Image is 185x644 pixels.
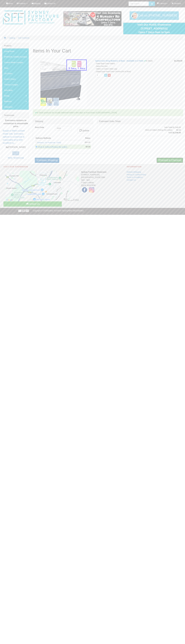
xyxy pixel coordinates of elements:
p: [PERSON_NAME] [3,146,29,149]
span: Products [18,2,26,5]
i: - Glider/Castor Hood Colour Chrome (Out of Stock) [95,71,131,72]
a: Continue Shopping [35,158,59,163]
a: Proceed to Checkout [157,158,183,163]
h3: Estimated Order Totals [99,120,181,123]
a: Write Testimonial [8,157,24,159]
h3: Shipping [35,120,91,123]
a: Products [15,0,29,7]
a: Spinal Care King Mattress & Base - Available in 2 Feels [95,60,143,62]
i: - Select Base Colour Walnut [95,63,115,65]
h2: Visit Our Showroom [3,166,120,169]
a: Lift Chairs [2,71,29,76]
a: Rugs [2,65,29,71]
img: Spinal Care King Mattress & Base - Available in 2 Feels [40,59,87,106]
strong: Delivery Methods [36,137,51,139]
b: Enormous options to customize at reasonable price [3,119,28,128]
a: Sofa Beds [2,87,29,93]
a: 1 item(s) [155,0,169,7]
strong: Rates [85,137,90,139]
img: Sydney Furniture Factory [2,10,60,25]
i: - Select Feel Firm [95,65,108,67]
td: $50.00 [81,140,91,145]
span: Home [8,2,13,5]
a: Living Room [2,48,29,54]
img: Instagram [88,187,95,193]
a: Home [4,0,15,7]
a: Privacy & Cookie Policy [127,174,146,176]
a: Update [77,128,91,133]
td: Total: [145,131,173,134]
img: showroom.gif [64,11,121,26]
i: - Gliders or Castors Glider Legs [95,68,117,70]
b: by [6,146,8,148]
td: $1,548.00 [173,126,181,129]
div: Products [2,43,29,48]
a: Theatre Lounges [2,82,29,87]
abbr: Phone [81,184,84,186]
a: Contact Us [42,0,57,7]
a: Contact Us [127,179,136,181]
a: Cart Contents [18,37,29,39]
strong: $1,548.00 [173,132,181,134]
span: Shipping [33,2,41,5]
strong: $0.00 [86,146,90,148]
a: Contact Us [3,201,62,207]
a: Bedroom [2,99,29,104]
h2: Information [127,166,166,169]
a: Click & Collect (Pickup the order) [37,146,69,148]
a: Clearance [2,104,29,110]
a: Shipping [29,0,43,7]
a: Custom Made Lounges [2,60,29,65]
div: Testimonials [2,113,29,118]
p: Copyright © 2025 ABN 18621582901 [33,208,152,213]
td: $0.00 [173,129,181,131]
strong: Sydney Furniture Showroom [81,171,106,173]
a: Dining [2,93,29,99]
label: Post Code [33,126,53,129]
img: Facebook [81,187,88,193]
a: Terms & Conditions [127,176,143,178]
a: Delivery (To Postcode: 2009) [37,142,61,144]
a: Accent Chairs [2,76,29,82]
td: Sub-Total: [145,126,173,129]
td: Click & Collect (Pickup the order): [145,129,173,131]
h1: Items In Your Cart [33,48,183,54]
a: Catalog [9,37,15,39]
a: Sydney Furniture Factory [47,210,68,212]
span: Contact Us [46,2,55,5]
strong: $1,548.00 [174,60,182,62]
a: [PERSON_NAME] Furniture [2,54,29,60]
div: In Stock products are usually delivered within a few days to most areas of [GEOGRAPHIC_DATA]. [33,109,183,116]
img: Click to activate map [5,171,79,201]
a: Checkout [169,0,183,7]
a: Delivery/Shipping [127,171,141,173]
a: Bought a Miami custom made sofa. Enormous options to customize at reasonable price with excellent... [3,130,25,144]
input: Site search [129,1,149,6]
div: Visit Our HUGE Showroom [STREET_ADDRESS] Open 7 Days 9am to 5pm [125,23,183,34]
strong: Click & Collect (Pickup the order) [38,146,67,148]
td: In Stock [95,59,171,107]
